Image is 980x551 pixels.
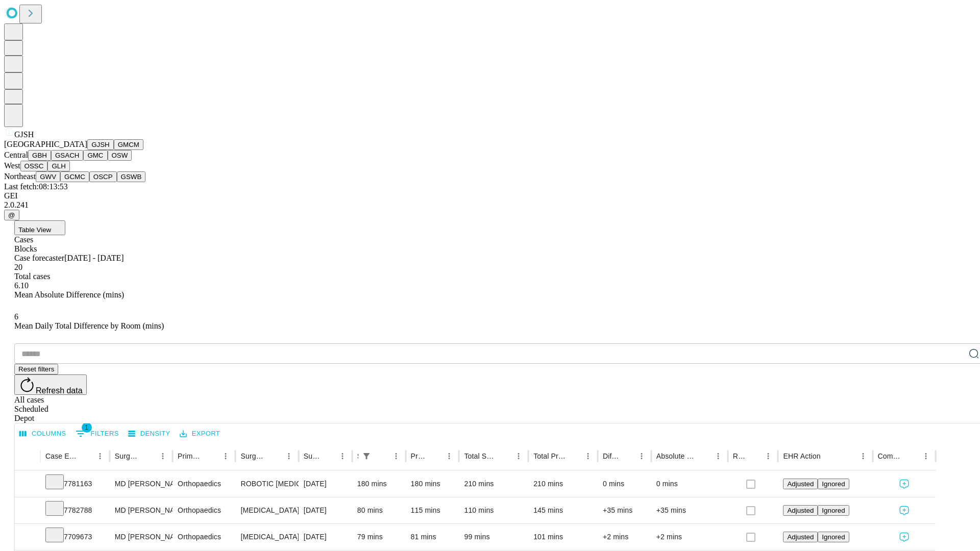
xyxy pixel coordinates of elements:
button: Menu [282,449,296,463]
button: GCMC [60,171,89,182]
button: Show filters [359,449,374,463]
div: [DATE] [304,497,347,523]
span: Last fetch: 08:13:53 [4,182,68,191]
span: West [4,161,20,170]
div: Surgeon Name [115,452,140,460]
span: Reset filters [18,365,54,373]
button: OSCP [89,171,117,182]
button: Sort [375,449,389,463]
div: MD [PERSON_NAME] [PERSON_NAME] Md [115,524,167,550]
button: Expand [20,529,35,546]
span: Total cases [14,272,50,281]
div: 145 mins [533,497,593,523]
button: GSACH [51,150,83,161]
span: [GEOGRAPHIC_DATA] [4,140,87,148]
button: Menu [335,449,350,463]
div: 110 mins [464,497,523,523]
button: Adjusted [783,532,818,542]
div: Comments [878,452,903,460]
span: Ignored [822,480,845,488]
button: Export [177,426,223,442]
span: GJSH [14,130,34,139]
button: Adjusted [783,479,818,489]
span: Adjusted [787,533,814,541]
button: Menu [581,449,595,463]
div: 0 mins [603,471,646,497]
button: GJSH [87,139,114,150]
div: Surgery Name [240,452,266,460]
div: Predicted In Room Duration [411,452,427,460]
span: Ignored [822,533,845,541]
div: 0 mins [656,471,723,497]
div: 115 mins [411,497,454,523]
div: 7709673 [45,524,105,550]
div: Total Predicted Duration [533,452,566,460]
div: +35 mins [656,497,723,523]
button: Ignored [818,505,849,516]
div: Difference [603,452,619,460]
button: Sort [267,449,282,463]
button: Ignored [818,532,849,542]
span: Ignored [822,507,845,514]
div: MD [PERSON_NAME] [PERSON_NAME] Md [115,471,167,497]
span: Case forecaster [14,254,64,262]
span: 1 [82,422,92,433]
button: Reset filters [14,364,58,374]
div: 81 mins [411,524,454,550]
button: Menu [511,449,526,463]
span: 6 [14,312,18,321]
div: ROBOTIC [MEDICAL_DATA] KNEE TOTAL [240,471,293,497]
button: GLH [47,161,69,171]
div: Resolved in EHR [733,452,746,460]
button: Menu [919,449,933,463]
div: Orthopaedics [178,471,230,497]
button: OSSC [20,161,48,171]
div: Absolute Difference [656,452,696,460]
button: GBH [28,150,51,161]
span: 6.10 [14,281,29,290]
button: Sort [141,449,156,463]
button: Table View [14,220,65,235]
div: EHR Action [783,452,820,460]
button: Sort [428,449,442,463]
button: Sort [204,449,218,463]
button: GWV [36,171,60,182]
button: Sort [321,449,335,463]
button: Menu [442,449,456,463]
div: Primary Service [178,452,203,460]
button: Menu [761,449,775,463]
button: Sort [79,449,93,463]
div: [MEDICAL_DATA] [MEDICAL_DATA] [240,497,293,523]
button: Sort [747,449,761,463]
div: MD [PERSON_NAME] [PERSON_NAME] Md [115,497,167,523]
span: [DATE] - [DATE] [64,254,124,262]
button: Menu [711,449,725,463]
div: 2.0.241 [4,201,976,210]
div: Orthopaedics [178,497,230,523]
button: Select columns [17,426,69,442]
button: Expand [20,475,35,493]
div: [DATE] [304,524,347,550]
span: Northeast [4,172,36,181]
button: Ignored [818,479,849,489]
div: 180 mins [357,471,401,497]
button: Sort [567,449,581,463]
div: 1 active filter [359,449,374,463]
div: +2 mins [656,524,723,550]
span: @ [8,211,15,219]
div: 210 mins [464,471,523,497]
button: @ [4,210,19,220]
button: Menu [156,449,170,463]
button: Sort [697,449,711,463]
button: Menu [93,449,107,463]
button: Sort [497,449,511,463]
div: 210 mins [533,471,593,497]
button: GMC [83,150,107,161]
div: [DATE] [304,471,347,497]
div: Scheduled In Room Duration [357,452,358,460]
div: [MEDICAL_DATA] WITH [MEDICAL_DATA] REPAIR [240,524,293,550]
span: 20 [14,263,22,271]
div: +2 mins [603,524,646,550]
span: Table View [18,226,51,234]
button: Sort [904,449,919,463]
